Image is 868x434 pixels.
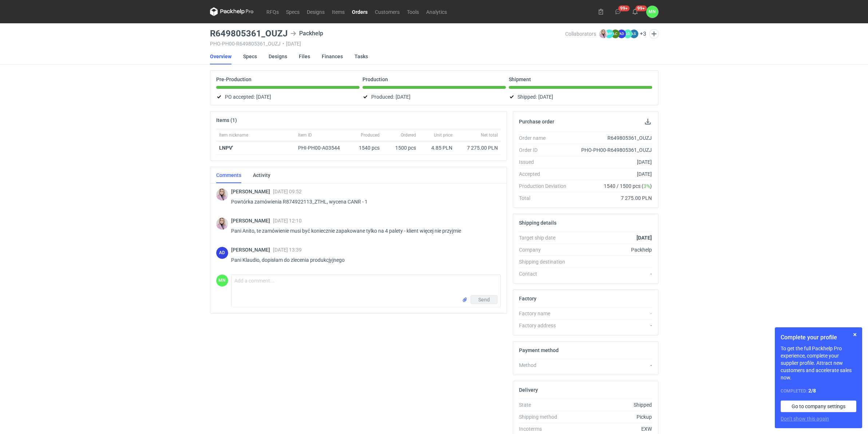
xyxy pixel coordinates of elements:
a: Files [299,48,310,64]
svg: Packhelp Pro [210,7,254,16]
button: Send [471,295,498,304]
div: EXW [572,425,652,433]
figcaption: ŁD [623,29,632,38]
a: Specs [282,7,303,16]
div: PO accepted: [216,92,360,101]
div: Packhelp [572,246,652,253]
div: PHO-PH00-R649805361_OUZJ [572,146,652,154]
button: +3 [640,31,646,37]
span: Ordered [401,132,416,138]
div: - [572,310,652,317]
span: Produced [361,132,380,138]
h2: Purchase order [519,119,554,125]
span: [DATE] 09:52 [273,189,302,194]
div: State [519,401,572,409]
a: Customers [371,7,403,16]
h2: Items (1) [216,117,237,123]
div: Order name [519,134,572,142]
div: Shipping destination [519,258,572,265]
div: 4.85 PLN [422,144,452,151]
div: - [572,362,652,369]
div: Shipped [572,401,652,409]
p: Production [362,76,388,82]
a: Orders [348,7,371,16]
div: Shipped: [509,92,652,101]
button: Download PO [643,117,652,126]
p: To get the full Packhelp Pro experience, complete your supplier profile. Attract new customers an... [781,345,856,381]
a: RFQs [263,7,282,16]
h3: R649805361_OUZJ [210,29,288,38]
button: 99+ [612,6,624,17]
div: 7 275.00 PLN [572,194,652,202]
button: Don’t show this again [781,415,829,422]
span: Item ID [298,132,312,138]
div: Shipping method [519,413,572,421]
strong: LNPV' [219,145,233,151]
div: PHO-PH00-R649805361_OUZJ [DATE] [210,41,565,47]
p: Shipment [509,76,531,82]
span: [DATE] [538,92,553,101]
span: Unit price [434,132,452,138]
span: [PERSON_NAME] [231,247,273,253]
div: Factory name [519,310,572,317]
a: Analytics [423,7,451,16]
div: Method [519,362,572,369]
div: Accepted [519,170,572,178]
span: [DATE] 13:39 [273,247,302,253]
figcaption: MN [646,6,658,18]
a: Tools [403,7,423,16]
div: [DATE] [572,170,652,178]
a: Designs [269,48,287,64]
a: Overview [210,48,231,64]
div: R649805361_OUZJ [572,134,652,142]
div: Factory address [519,322,572,329]
span: [DATE] 12:10 [273,218,302,224]
img: Klaudia Wiśniewska [599,29,608,38]
a: Go to company settings [781,401,856,412]
span: Collaborators [565,31,596,37]
div: Małgorzata Nowotna [216,275,228,287]
p: Powtórka zamówienia R874922113_ZTHL, wycena CANR - 1 [231,197,495,206]
span: • [282,41,284,47]
h2: Payment method [519,347,559,353]
p: Pani Klaudio, dopisłam do zlecenia produkcjyjnego [231,256,495,264]
span: Send [478,297,490,302]
span: [PERSON_NAME] [231,189,273,194]
div: Klaudia Wiśniewska [216,189,228,201]
figcaption: ŁC [611,29,620,38]
div: Małgorzata Nowotna [646,6,658,18]
div: Target ship date [519,234,572,241]
a: Designs [303,7,328,16]
div: Packhelp [290,29,323,38]
div: Company [519,246,572,253]
span: [DATE] [396,92,411,101]
div: [DATE] [572,158,652,166]
div: Order ID [519,146,572,154]
div: - [572,270,652,277]
h1: Complete your profile [781,333,856,342]
div: Produced: [362,92,506,101]
div: Incoterms [519,425,572,433]
div: PHI-PH00-A03544 [298,144,347,151]
div: Production Deviation [519,182,572,190]
span: Item nickname [219,132,248,138]
div: - [572,322,652,329]
a: Finances [322,48,343,64]
span: 3% [643,183,650,189]
div: 1500 pcs [383,141,419,155]
span: [DATE] [256,92,271,101]
a: Activity [253,167,270,183]
figcaption: MP [605,29,614,38]
a: Specs [243,48,257,64]
h2: Factory [519,296,536,301]
strong: [DATE] [637,235,652,241]
div: 7 275.00 PLN [458,144,498,151]
span: [PERSON_NAME] [231,218,273,224]
a: Items [328,7,348,16]
p: Pani Anito, te zamówienie musi być koniecznie zapakowane tylko na 4 palety - klient więcej nie pr... [231,226,495,235]
h2: Shipping details [519,220,556,226]
figcaption: ŁS [630,29,638,38]
div: Issued [519,158,572,166]
div: Pickup [572,413,652,421]
span: Net total [481,132,498,138]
